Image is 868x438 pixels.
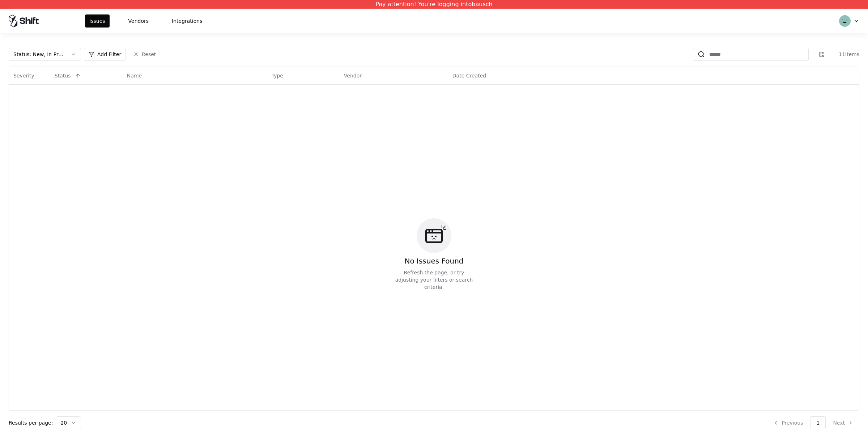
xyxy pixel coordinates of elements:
button: Issues [85,14,110,28]
button: Integrations [167,14,207,28]
div: Status [55,72,71,79]
button: Reset [129,48,160,61]
div: Type [272,72,283,79]
div: Status : New, In Progress [13,51,65,58]
button: Vendors [124,14,153,28]
div: Severity [13,72,34,79]
nav: pagination [767,416,859,429]
div: 11 items [830,51,859,58]
div: Refresh the page, or try adjusting your filters or search criteria. [393,269,475,291]
div: Date Created [452,72,486,79]
div: Name [127,72,142,79]
p: Results per page: [9,419,53,426]
div: No Issues Found [404,256,463,266]
button: Add Filter [84,48,126,61]
div: Vendor [344,72,362,79]
button: 1 [810,416,826,429]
